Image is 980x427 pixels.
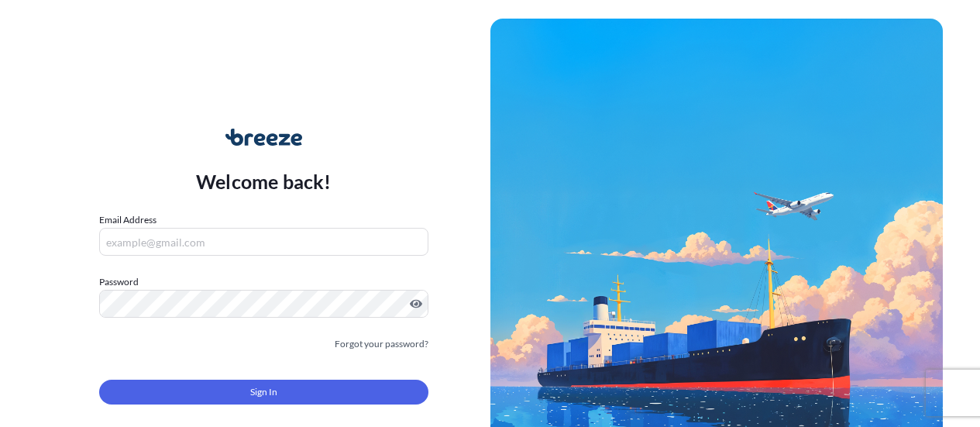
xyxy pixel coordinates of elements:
[99,212,156,228] label: Email Address
[99,380,428,405] button: Sign In
[196,169,332,194] p: Welcome back!
[335,336,428,352] a: Forgot your password?
[250,384,277,400] span: Sign In
[410,298,422,310] button: Show password
[99,274,428,290] label: Password
[99,228,428,256] input: example@gmail.com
